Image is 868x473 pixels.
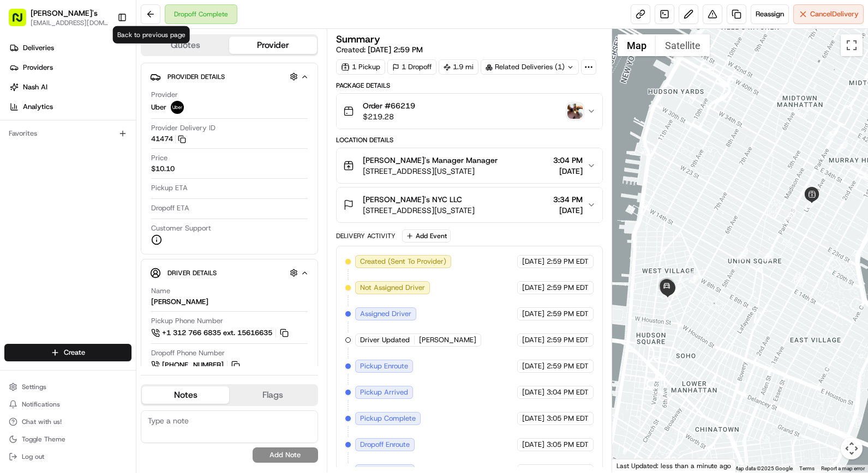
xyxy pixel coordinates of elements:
span: Analytics [23,102,53,112]
span: Map data ©2025 Google [733,465,793,471]
button: Settings [4,379,131,395]
div: 1.9 mi [439,59,478,75]
span: [PHONE_NUMBER] [162,360,224,370]
div: Last Updated: less than a minute ago [612,459,736,472]
a: Open this area in Google Maps (opens a new window) [615,458,651,472]
span: 2:59 PM EDT [547,257,589,266]
div: 8 [689,271,701,283]
span: Pickup ETA [151,183,188,193]
span: Create [64,348,85,357]
button: Reassign [751,4,789,24]
div: Favorites [4,125,131,142]
a: Nash AI [4,78,136,96]
span: Price [151,153,167,163]
button: Map camera controls [841,438,863,459]
span: [STREET_ADDRESS][US_STATE] [363,205,475,216]
span: [DATE] 2:59 PM [368,45,423,54]
div: [PERSON_NAME] [151,297,208,307]
img: Google [615,458,651,472]
button: Chat with us! [4,414,131,429]
span: Pickup Phone Number [151,316,223,326]
span: [DATE] [522,283,544,293]
span: 3:05 PM EDT [547,414,589,423]
span: Dropoff Enroute [360,440,410,450]
button: Provider Details [150,68,309,86]
span: Customer Support [151,223,211,233]
span: 3:04 PM EDT [547,387,589,397]
img: uber-new-logo.jpeg [171,101,184,114]
span: Driver Updated [360,335,410,345]
button: Notes [142,386,229,404]
button: 41474 [151,134,186,144]
span: [PERSON_NAME]'s [31,8,98,19]
button: [EMAIL_ADDRESS][DOMAIN_NAME] [31,19,109,27]
span: Provider Delivery ID [151,123,215,133]
div: 1 Dropoff [387,59,436,75]
button: Show street map [618,34,656,56]
button: Provider [229,37,316,54]
button: photo_proof_of_delivery image [567,104,583,119]
button: Add Event [402,229,451,242]
button: Show satellite imagery [656,34,710,56]
div: 1 [824,128,836,140]
h3: Summary [336,34,380,44]
span: $10.10 [151,164,175,174]
button: [PERSON_NAME]'s NYC LLC[STREET_ADDRESS][US_STATE]3:34 PM[DATE] [337,187,602,222]
span: [PERSON_NAME]'s Manager Manager [363,155,498,166]
span: Nash AI [23,82,47,92]
span: Dropoff Phone Number [151,348,225,358]
div: Related Deliveries (1) [481,59,579,75]
span: [DATE] [553,205,583,216]
span: Pickup Enroute [360,361,408,371]
button: Flags [229,386,316,404]
div: 5 [784,209,796,221]
div: Package Details [336,81,603,90]
span: Pickup Complete [360,414,416,423]
span: Notifications [22,400,60,409]
span: Cancel Delivery [810,9,859,19]
span: [DATE] [522,361,544,371]
span: [DATE] [522,335,544,345]
span: Provider [151,90,178,100]
button: Order #66219$219.28photo_proof_of_delivery image [337,94,602,129]
a: [PHONE_NUMBER] [151,359,242,371]
span: 2:59 PM EDT [547,361,589,371]
span: Settings [22,383,46,391]
button: Log out [4,449,131,464]
span: 3:04 PM [553,155,583,166]
span: 2:59 PM EDT [547,283,589,293]
span: Log out [22,452,44,461]
button: Create [4,344,131,361]
span: Created: [336,44,423,55]
span: [DATE] [522,257,544,266]
span: Toggle Theme [22,435,65,444]
span: Provider Details [167,72,225,81]
span: Uber [151,102,166,112]
button: [PERSON_NAME]'s[EMAIL_ADDRESS][DOMAIN_NAME] [4,4,113,31]
span: Order #66219 [363,100,415,111]
span: [PERSON_NAME] [419,335,476,345]
span: 2:59 PM EDT [547,335,589,345]
span: Chat with us! [22,417,62,426]
span: Created (Sent To Provider) [360,257,446,266]
a: +1 312 766 6835 ext. 15616635 [151,327,290,339]
span: Not Assigned Driver [360,283,425,293]
span: [PERSON_NAME]'s NYC LLC [363,194,462,205]
button: Toggle fullscreen view [841,34,863,56]
span: 2:59 PM EDT [547,309,589,319]
button: Notifications [4,397,131,412]
span: [DATE] [522,440,544,450]
div: 7 [736,248,748,260]
span: [DATE] [522,414,544,423]
button: [PERSON_NAME]'s Manager Manager[STREET_ADDRESS][US_STATE]3:04 PM[DATE] [337,148,602,183]
div: 1 Pickup [336,59,385,75]
span: [DATE] [553,166,583,177]
span: Name [151,286,170,296]
a: Providers [4,59,136,76]
span: Dropoff ETA [151,203,189,213]
span: Assigned Driver [360,309,411,319]
a: Deliveries [4,39,136,57]
button: Toggle Theme [4,432,131,447]
span: +1 312 766 6835 ext. 15616635 [162,328,272,338]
